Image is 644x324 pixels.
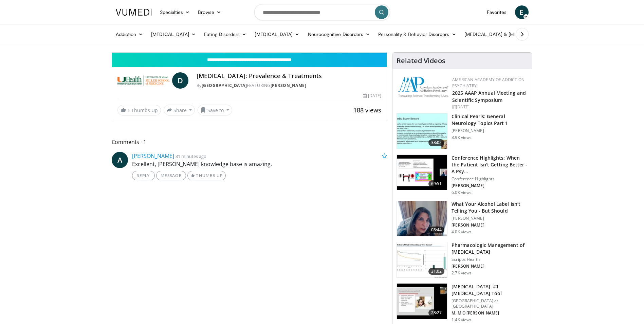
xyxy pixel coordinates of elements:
h4: Related Videos [397,57,445,65]
img: f7c290de-70ae-47e0-9ae1-04035161c232.png.150x105_q85_autocrop_double_scale_upscale_version-0.2.png [398,77,449,97]
a: 31:02 Pharmacologic Management of [MEDICAL_DATA] Scripps Health [PERSON_NAME] 2.7K views [397,242,528,278]
p: Scripps Health [452,257,528,262]
p: M. M O [PERSON_NAME] [452,310,528,316]
a: Browse [194,5,225,19]
p: [PERSON_NAME] [452,183,528,188]
div: [DATE] [452,104,527,110]
a: A [112,152,128,168]
span: 28:27 [428,309,445,316]
a: Addiction [112,28,147,41]
a: Favorites [483,5,511,19]
div: [DATE] [363,93,381,99]
p: [PERSON_NAME] [452,128,528,133]
p: [PERSON_NAME] [452,222,528,228]
a: [MEDICAL_DATA] & [MEDICAL_DATA] [460,28,557,41]
a: D [172,72,188,89]
img: VuMedi Logo [116,9,152,16]
a: [GEOGRAPHIC_DATA] [202,83,247,88]
h3: [MEDICAL_DATA]: #1 [MEDICAL_DATA] Tool [452,283,528,297]
a: Specialties [156,5,194,19]
a: 1 Thumbs Up [117,105,161,115]
span: 69:51 [428,180,445,187]
span: 188 views [353,106,381,114]
a: American Academy of Addiction Psychiatry [452,77,525,89]
a: 28:27 [MEDICAL_DATA]: #1 [MEDICAL_DATA] Tool [GEOGRAPHIC_DATA] at [GEOGRAPHIC_DATA] M. M O [PERSO... [397,283,528,323]
span: 38:02 [428,139,445,146]
input: Search topics, interventions [254,4,390,20]
span: Comments 1 [112,138,387,146]
a: 38:02 Clinical Pearls: General Neurology Topics Part 1 [PERSON_NAME] 8.9K views [397,113,528,149]
small: 31 minutes ago [176,153,206,159]
p: 6.0K views [452,190,472,195]
p: [PERSON_NAME] [452,216,528,221]
h4: [MEDICAL_DATA]: Prevalence & Treatments [197,72,381,80]
a: 69:51 Conference Highlights: When the Patient Isn't Getting Better - A Psy… Conference Highlights... [397,155,528,195]
img: 88f7a9dd-1da1-4c5c-8011-5b3372b18c1f.150x105_q85_crop-smart_upscale.jpg [397,284,447,319]
p: 4.0K views [452,229,472,235]
h3: Pharmacologic Management of [MEDICAL_DATA] [452,242,528,255]
span: 08:44 [428,227,445,233]
p: 8.9K views [452,135,472,140]
button: Save to [198,105,232,115]
a: [MEDICAL_DATA] [251,28,303,41]
button: Share [164,105,195,115]
a: 08:44 What Your Alcohol Label Isn’t Telling You - But Should [PERSON_NAME] [PERSON_NAME] 4.0K views [397,201,528,237]
h3: Conference Highlights: When the Patient Isn't Getting Better - A Psy… [452,155,528,175]
img: b20a009e-c028-45a8-b15f-eefb193e12bc.150x105_q85_crop-smart_upscale.jpg [397,242,447,277]
img: 4362ec9e-0993-4580-bfd4-8e18d57e1d49.150x105_q85_crop-smart_upscale.jpg [397,155,447,190]
img: 3c46fb29-c319-40f0-ac3f-21a5db39118c.png.150x105_q85_crop-smart_upscale.png [397,201,447,236]
h3: What Your Alcohol Label Isn’t Telling You - But Should [452,201,528,214]
div: By FEATURING [197,83,381,89]
a: Eating Disorders [200,28,251,41]
p: Excellent, [PERSON_NAME] knowledge base is amazing. [132,160,387,168]
p: [GEOGRAPHIC_DATA] at [GEOGRAPHIC_DATA] [452,298,528,309]
a: E [515,5,529,19]
span: 1 [127,107,130,113]
a: [MEDICAL_DATA] [147,28,200,41]
a: [PERSON_NAME] [132,152,174,160]
a: 2025 AAAP Annual Meeting and Scientific Symposium [452,90,526,103]
p: 2.7K views [452,270,472,276]
a: Thumbs Up [187,171,226,180]
a: [PERSON_NAME] [271,83,307,88]
p: [PERSON_NAME] [452,264,528,269]
img: 91ec4e47-6cc3-4d45-a77d-be3eb23d61cb.150x105_q85_crop-smart_upscale.jpg [397,113,447,149]
a: Reply [132,171,155,180]
span: 31:02 [428,268,445,275]
p: 1.4K views [452,317,472,323]
img: University of Miami [117,72,169,89]
p: Conference Highlights [452,176,528,182]
a: Message [156,171,186,180]
a: Neurocognitive Disorders [304,28,374,41]
h3: Clinical Pearls: General Neurology Topics Part 1 [452,113,528,127]
a: Personality & Behavior Disorders [374,28,460,41]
